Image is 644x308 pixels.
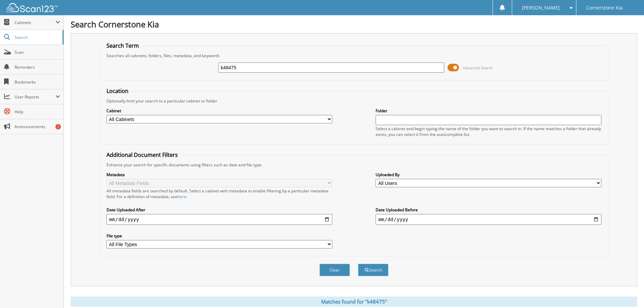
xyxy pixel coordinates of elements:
[586,6,623,10] span: Cornerstone Kia
[106,172,332,177] label: Metadata
[15,20,55,25] span: Cabinets
[106,214,332,225] input: start
[103,162,605,168] div: Enhance your search for specific documents using filters such as date and file type.
[376,214,601,225] input: end
[376,207,601,213] label: Date Uploaded Before
[15,64,60,70] span: Reminders
[103,42,142,49] legend: Search Term
[376,108,601,114] label: Folder
[71,297,637,307] div: Matches found for "k48475"
[71,19,637,30] h1: Search Cornerstone Kia
[15,94,55,100] span: User Reports
[15,124,60,129] span: Announcements
[106,188,332,199] div: All metadata fields are searched by default. Select a cabinet with metadata to enable filtering b...
[103,151,181,159] legend: Additional Document Filters
[15,49,60,55] span: Scan
[15,34,59,40] span: Search
[522,6,560,10] span: [PERSON_NAME]
[55,124,61,129] div: 1
[106,207,332,213] label: Date Uploaded After
[376,172,601,177] label: Uploaded By
[319,264,350,276] button: Clear
[103,53,605,58] div: Searches all cabinets, folders, files, metadata, and keywords
[7,3,57,12] img: scan123-logo-white.svg
[15,109,60,115] span: Help
[463,65,493,70] span: Advanced Search
[15,79,60,85] span: Bookmarks
[177,194,186,199] a: here
[106,233,332,239] label: File type
[358,264,388,276] button: Search
[376,126,601,137] div: Select a cabinet and begin typing the name of the folder you want to search in. If the name match...
[103,87,132,95] legend: Location
[103,98,605,104] div: Optionally limit your search to a particular cabinet or folder
[106,108,332,114] label: Cabinet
